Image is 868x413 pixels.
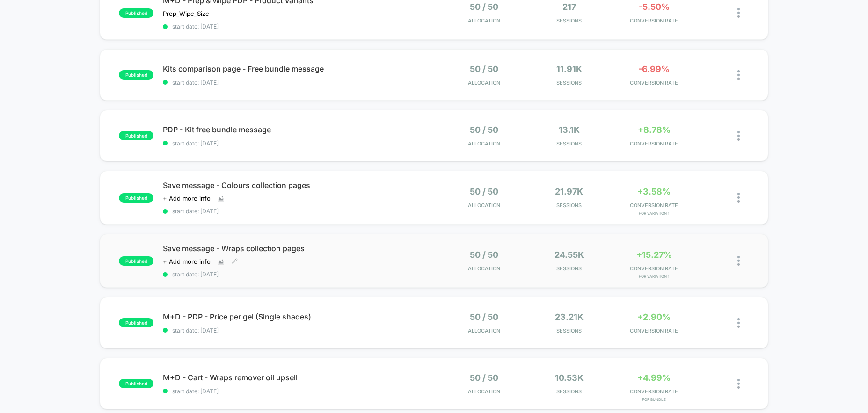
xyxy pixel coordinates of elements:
span: Sessions [529,202,609,209]
span: +4.99% [637,373,671,383]
img: close [737,70,740,80]
span: published [119,193,153,203]
span: -5.50% [639,2,670,12]
span: start date: [DATE] [163,140,433,147]
span: 50 / 50 [470,2,498,12]
span: CONVERSION RATE [614,327,694,334]
span: Prep_Wipe_Size [163,10,209,17]
span: Save message - Colours collection pages [163,181,433,190]
span: CONVERSION RATE [614,140,694,147]
img: close [737,8,740,18]
span: 217 [562,2,576,12]
img: close [737,131,740,141]
span: PDP - Kit free bundle message [163,125,433,134]
span: +15.27% [636,250,672,260]
span: Sessions [529,327,609,334]
span: Allocation [468,202,500,209]
span: Sessions [529,17,609,24]
span: Allocation [468,140,500,147]
span: CONVERSION RATE [614,202,694,209]
span: CONVERSION RATE [614,80,694,86]
img: close [737,318,740,328]
span: start date: [DATE] [163,208,433,215]
span: published [119,131,153,140]
span: 10.53k [555,373,584,383]
span: Sessions [529,388,609,395]
span: for Variation 1 [614,211,694,216]
span: 50 / 50 [470,250,498,260]
span: 50 / 50 [470,373,498,383]
span: start date: [DATE] [163,79,433,86]
span: start date: [DATE] [163,327,433,334]
span: 50 / 50 [470,187,498,196]
img: close [737,256,740,266]
span: CONVERSION RATE [614,17,694,24]
span: Sessions [529,140,609,147]
span: + Add more info [163,258,211,265]
span: M+D - PDP - Price per gel (Single shades) [163,312,433,321]
span: published [119,8,153,18]
span: 21.97k [555,187,583,196]
span: Allocation [468,327,500,334]
span: published [119,318,153,327]
span: 23.21k [555,312,584,322]
span: M+D - Cart - Wraps remover oil upsell [163,373,433,382]
span: start date: [DATE] [163,388,433,395]
span: published [119,70,153,80]
span: -6.99% [638,64,670,74]
span: Allocation [468,17,500,24]
span: Sessions [529,80,609,86]
span: 50 / 50 [470,64,498,74]
span: for Bundle [614,397,694,402]
span: Allocation [468,388,500,395]
span: CONVERSION RATE [614,265,694,272]
span: published [119,379,153,388]
span: Sessions [529,265,609,272]
span: +2.90% [637,312,671,322]
span: published [119,256,153,266]
img: close [737,379,740,389]
span: Allocation [468,265,500,272]
span: start date: [DATE] [163,23,433,30]
span: + Add more info [163,195,211,202]
span: +8.78% [638,125,671,135]
span: 13.1k [559,125,580,135]
span: +3.58% [637,187,671,196]
span: 11.91k [556,64,582,74]
span: 50 / 50 [470,125,498,135]
span: Allocation [468,80,500,86]
span: 24.55k [554,250,584,260]
span: start date: [DATE] [163,271,433,278]
span: for Variation 1 [614,274,694,279]
span: CONVERSION RATE [614,388,694,395]
span: Save message - Wraps collection pages [163,244,433,253]
span: Kits comparison page - Free bundle message [163,64,433,73]
span: 50 / 50 [470,312,498,322]
img: close [737,193,740,203]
